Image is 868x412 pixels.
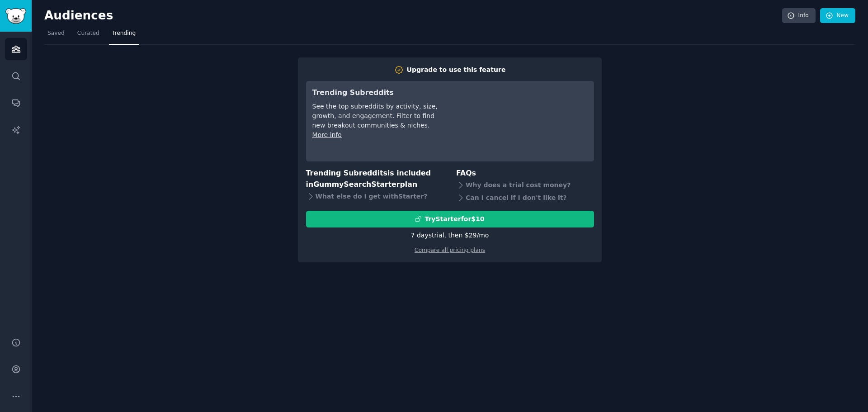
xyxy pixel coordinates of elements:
[782,8,816,24] a: Info
[109,26,139,45] a: Trending
[47,29,65,38] span: Saved
[411,231,489,240] div: 7 days trial, then $ 29 /mo
[306,190,444,203] div: What else do I get with Starter ?
[306,168,444,190] h3: Trending Subreddits is included in plan
[306,211,594,227] button: TryStarterfor$10
[44,26,68,45] a: Saved
[407,65,506,75] div: Upgrade to use this feature
[415,247,485,253] a: Compare all pricing plans
[312,102,439,130] div: See the top subreddits by activity, size, growth, and engagement. Filter to find new breakout com...
[456,168,594,179] h3: FAQs
[44,9,782,23] h2: Audiences
[456,179,594,192] div: Why does a trial cost money?
[5,8,26,24] img: GummySearch logo
[312,87,439,99] h3: Trending Subreddits
[452,87,588,155] iframe: YouTube video player
[456,192,594,204] div: Can I cancel if I don't like it?
[112,29,136,38] span: Trending
[313,180,400,189] span: GummySearch Starter
[312,131,342,138] a: More info
[425,214,484,224] div: Try Starter for $10
[820,8,855,24] a: New
[77,29,99,38] span: Curated
[74,26,103,45] a: Curated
